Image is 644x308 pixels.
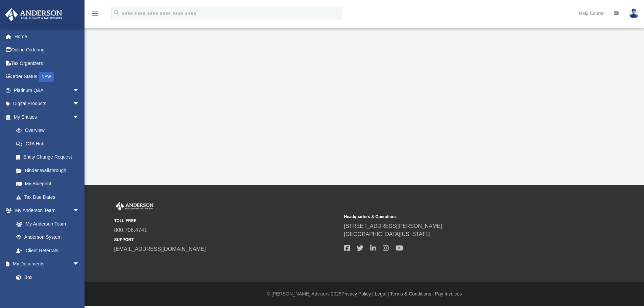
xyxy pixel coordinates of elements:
[5,56,90,70] a: Tax Organizers
[114,237,339,243] small: SUPPORT
[341,291,374,297] a: Privacy Policy |
[39,72,54,82] div: NEW
[73,84,86,97] span: arrow_drop_down
[3,8,64,21] img: Anderson Advisors Platinum Portal
[9,164,90,177] a: Binder Walkthrough
[113,9,120,17] i: search
[114,227,147,233] a: 800.706.4741
[9,137,90,150] a: CTA Hub
[9,177,86,191] a: My Blueprint
[344,231,431,237] a: [GEOGRAPHIC_DATA][US_STATE]
[114,218,339,224] small: TOLL FREE
[91,9,99,18] i: menu
[9,217,83,231] a: My Anderson Team
[9,284,86,298] a: Meeting Minutes
[114,202,155,211] img: Anderson Advisors Platinum Portal
[9,150,90,164] a: Entity Change Request
[5,110,90,124] a: My Entitiesarrow_drop_down
[5,84,90,97] a: Platinum Q&Aarrow_drop_down
[390,291,434,297] a: Terms & Conditions |
[5,97,90,111] a: Digital Productsarrow_drop_down
[5,257,86,271] a: My Documentsarrow_drop_down
[9,231,86,244] a: Anderson System
[9,244,86,257] a: Client Referrals
[435,291,462,297] a: Pay Invoices
[85,290,644,298] div: © [PERSON_NAME] Advisors 2025
[9,270,83,284] a: Box
[344,214,569,220] small: Headquarters & Operations
[91,13,99,18] a: menu
[114,246,206,252] a: [EMAIL_ADDRESS][DOMAIN_NAME]
[5,70,90,84] a: Order StatusNEW
[73,204,86,218] span: arrow_drop_down
[629,8,639,18] img: User Pic
[9,124,90,137] a: Overview
[73,257,86,271] span: arrow_drop_down
[5,30,90,43] a: Home
[344,223,442,229] a: [STREET_ADDRESS][PERSON_NAME]
[73,110,86,124] span: arrow_drop_down
[375,291,389,297] a: Legal |
[9,190,90,204] a: Tax Due Dates
[5,204,86,217] a: My Anderson Teamarrow_drop_down
[5,43,90,57] a: Online Ordering
[73,97,86,111] span: arrow_drop_down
